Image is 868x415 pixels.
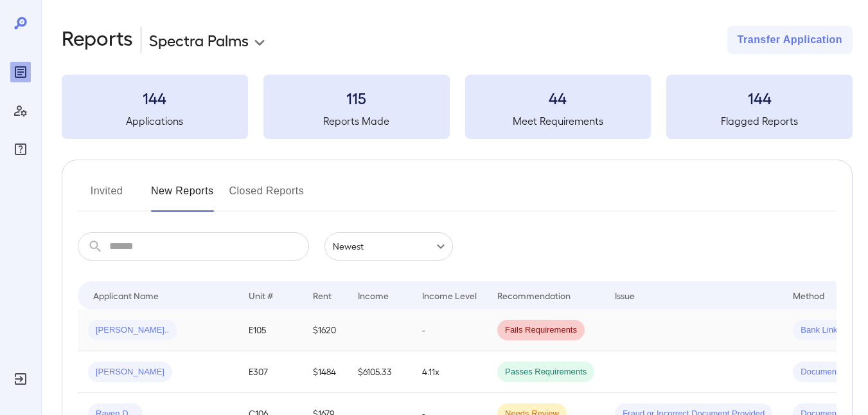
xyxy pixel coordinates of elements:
div: Reports [10,62,31,82]
button: New Reports [151,181,214,212]
div: Recommendation [497,288,571,303]
button: Closed Reports [229,181,305,212]
h5: Meet Requirements [465,113,651,129]
span: [PERSON_NAME].. [88,324,177,337]
div: Income Level [422,288,477,303]
td: E105 [238,309,303,351]
h2: Reports [62,26,133,54]
td: E307 [238,351,303,393]
span: [PERSON_NAME] [88,366,172,378]
h5: Flagged Reports [666,113,853,129]
div: Manage Users [10,100,31,121]
span: Passes Requirements [497,366,594,378]
div: Newest [324,232,453,261]
div: Income [358,288,389,303]
td: $1620 [303,309,348,351]
div: Unit # [249,288,273,303]
div: Applicant Name [93,288,159,303]
div: Rent [313,288,333,303]
td: 4.11x [412,351,487,393]
h3: 44 [465,88,651,108]
h3: 144 [62,88,248,108]
h5: Applications [62,113,248,129]
div: Log Out [10,369,31,389]
p: Spectra Palms [149,30,249,50]
div: Issue [615,288,635,303]
summary: 144Applications115Reports Made44Meet Requirements144Flagged Reports [62,75,853,139]
span: Fails Requirements [497,324,585,337]
h3: 144 [666,88,853,108]
div: FAQ [10,139,31,160]
button: Invited [78,181,136,212]
h5: Reports Made [263,113,450,129]
div: Method [793,288,824,303]
td: $6105.33 [348,351,412,393]
td: - [412,309,487,351]
td: $1484 [303,351,348,393]
button: Transfer Application [727,26,853,54]
h3: 115 [263,88,450,108]
span: Bank Link [793,324,845,337]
